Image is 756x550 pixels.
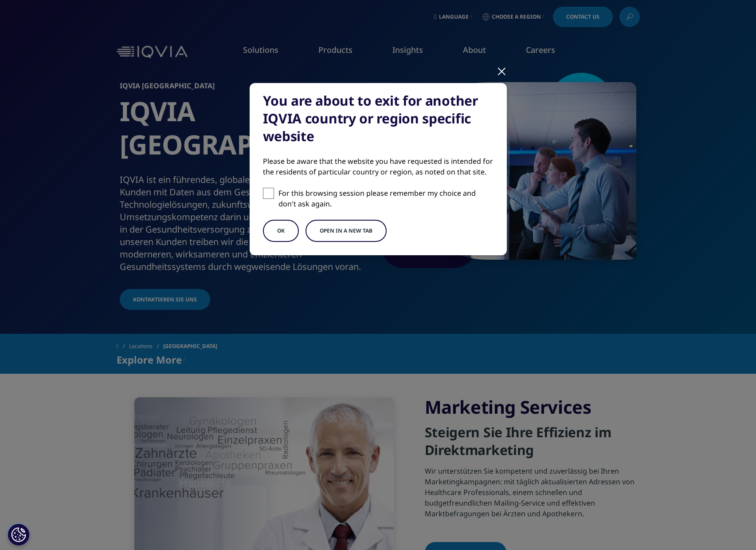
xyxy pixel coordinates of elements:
[278,188,494,209] p: For this browsing session please remember my choice and don't ask again.
[8,523,30,546] button: Cookies Settings
[263,92,494,145] div: You are about to exit for another IQVIA country or region specific website
[263,156,494,177] div: Please be aware that the website you have requested is intended for the residents of particular c...
[263,220,299,242] button: OK
[306,220,387,242] button: Open in a new tab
